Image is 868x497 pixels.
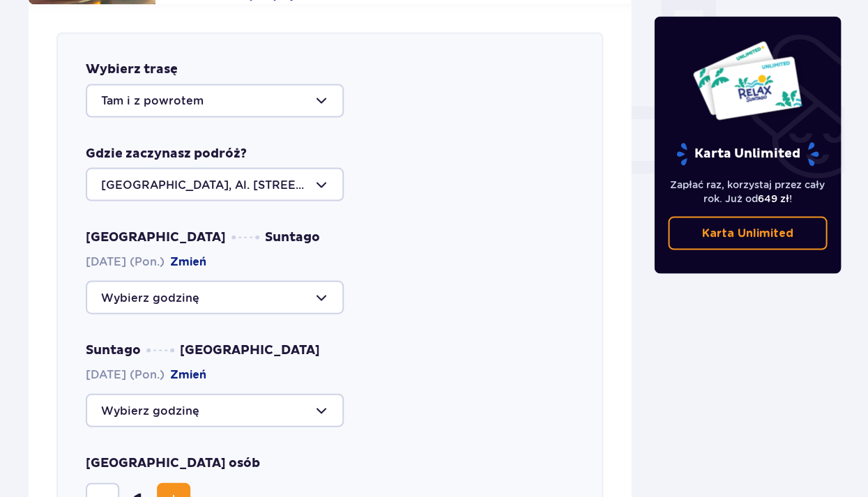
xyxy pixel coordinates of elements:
[86,229,226,245] span: [GEOGRAPHIC_DATA]
[170,367,206,382] button: Zmień
[231,235,259,239] img: dots
[86,61,178,78] p: Wybierz trasę
[86,367,206,382] span: [DATE] (Pon.)
[675,142,820,167] p: Karta Unlimited
[86,145,247,162] p: Gdzie zaczynasz podróż?
[265,229,320,245] span: Suntago
[668,217,827,250] a: Karta Unlimited
[86,254,206,269] span: [DATE] (Pon.)
[86,342,141,358] span: Suntago
[146,348,174,352] img: dots
[701,226,793,241] p: Karta Unlimited
[668,178,827,206] p: Zapłać raz, korzystaj przez cały rok. Już od !
[170,254,206,269] button: Zmień
[180,342,320,358] span: [GEOGRAPHIC_DATA]
[757,193,789,204] span: 649 zł
[86,454,260,471] p: [GEOGRAPHIC_DATA] osób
